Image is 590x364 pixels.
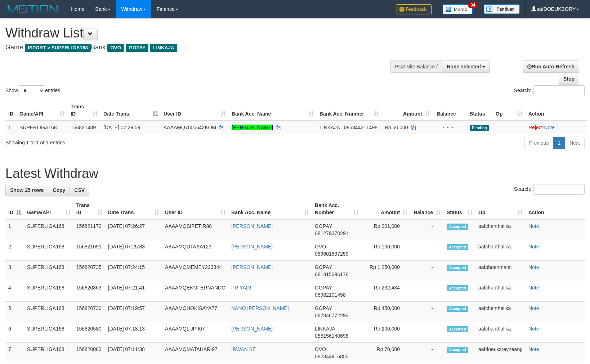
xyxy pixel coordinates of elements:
td: [DATE] 07:19:57 [105,302,162,322]
span: Copy 089601837259 to clipboard [315,251,348,257]
a: [PERSON_NAME] [231,326,273,332]
a: Note [528,285,539,291]
span: GOPAY [315,305,332,311]
td: Rp 201,000 [361,219,411,240]
span: Copy 085156140698 to clipboard [315,333,348,339]
a: Note [528,305,539,311]
span: LINKAJA [150,44,177,52]
span: Copy 082344916855 to clipboard [315,354,348,359]
th: Amount: activate to sort column ascending [382,100,433,121]
span: Pending [470,125,489,131]
th: Bank Acc. Name: activate to sort column ascending [229,100,317,121]
td: aafchanthalika [475,322,526,343]
span: Copy 08982101458 to clipboard [315,292,346,298]
h4: Game: Bank: [5,44,386,51]
a: [PERSON_NAME] [231,244,273,250]
span: Accepted [447,285,468,291]
span: Accepted [447,244,468,250]
span: ISPORT > SUPERLIGA168 [25,44,91,52]
td: Rp 1,250,000 [361,261,411,281]
a: Note [544,125,555,130]
span: 34 [468,2,478,8]
td: - [411,302,444,322]
td: - [411,343,444,363]
img: Button%20Memo.svg [443,4,473,14]
th: Bank Acc. Number: activate to sort column ascending [317,100,382,121]
td: SUPERLIGA168 [24,343,73,363]
th: Status [467,100,493,121]
th: Action [526,199,585,219]
td: [DATE] 07:24:15 [105,261,162,281]
td: SUPERLIGA168 [24,281,73,302]
a: [PERSON_NAME] [232,125,273,130]
td: SUPERLIGA168 [24,219,73,240]
td: AAAAMQMATAHARI97 [162,343,228,363]
a: IRWAN SE [231,346,256,352]
td: - [411,240,444,261]
td: - [411,219,444,240]
th: Date Trans.: activate to sort column ascending [105,199,162,219]
a: Copy [48,184,70,196]
td: [DATE] 07:18:13 [105,322,162,343]
span: Rp 50.000 [385,125,408,130]
th: Op: activate to sort column ascending [475,199,526,219]
th: Balance [433,100,467,121]
label: Search: [514,85,585,96]
span: OVO [315,244,326,250]
a: Note [528,244,539,250]
th: Amount: activate to sort column ascending [361,199,411,219]
td: 3 [5,261,24,281]
th: Bank Acc. Number: activate to sort column ascending [312,199,361,219]
div: PGA Site Balance / [390,60,442,73]
td: 1 [5,121,17,134]
th: Trans ID: activate to sort column ascending [73,199,105,219]
td: AAAAMQEKOFERNANDO [162,281,228,302]
td: aafchanthalika [475,240,526,261]
td: SUPERLIGA168 [17,121,68,134]
td: [DATE] 07:25:33 [105,240,162,261]
span: LINKAJA [315,326,335,332]
td: 7 [5,343,24,363]
a: [PERSON_NAME] [231,264,273,270]
td: Rp 100,000 [361,240,411,261]
span: Accepted [447,347,468,353]
span: 156821439 [71,125,96,130]
td: [DATE] 07:11:38 [105,343,162,363]
td: SUPERLIGA168 [24,261,73,281]
img: MOTION_logo.png [5,4,60,14]
label: Search: [514,184,585,195]
td: 156820730 [73,302,105,322]
span: Accepted [447,326,468,332]
a: Note [528,264,539,270]
td: - [411,261,444,281]
td: 5 [5,302,24,322]
th: Status: activate to sort column ascending [444,199,475,219]
th: Date Trans.: activate to sort column descending [100,100,161,121]
h1: Latest Withdraw [5,166,585,181]
span: None selected [447,64,481,69]
span: GOPAY [126,44,148,52]
td: aafchanthalika [475,281,526,302]
span: Show 25 rows [10,187,44,193]
span: GOPAY [315,285,332,291]
th: Game/API: activate to sort column ascending [17,100,68,121]
td: 156821172 [73,219,105,240]
span: Copy 081315096176 to clipboard [315,271,348,277]
td: AAAAMQMEMEY223344 [162,261,228,281]
td: aafdoeuksreyneang [475,343,526,363]
label: Show entries [5,85,60,96]
a: PRIYADI [231,285,251,291]
a: Next [565,137,585,149]
a: Note [528,223,539,229]
a: Note [528,346,539,352]
td: AAAAMQLUPII07 [162,322,228,343]
button: None selected [442,60,490,73]
span: CSV [74,187,85,193]
td: 156820580 [73,322,105,343]
td: AAAAMQHOKISAYA77 [162,302,228,322]
td: 156820083 [73,343,105,363]
td: 156820735 [73,261,105,281]
span: LINKAJA [319,125,340,130]
th: Op: activate to sort column ascending [493,100,526,121]
h1: Withdraw List [5,26,386,40]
